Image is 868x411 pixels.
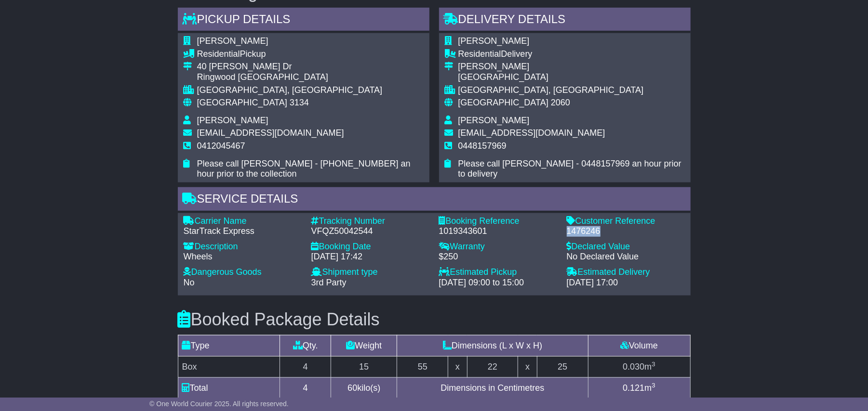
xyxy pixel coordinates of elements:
[311,252,429,262] div: [DATE] 17:42
[311,267,429,278] div: Shipment type
[178,377,280,398] td: Total
[458,98,548,107] span: [GEOGRAPHIC_DATA]
[458,141,507,151] span: 0448157969
[588,377,690,398] td: m
[197,116,268,125] span: [PERSON_NAME]
[567,252,685,262] div: No Declared Value
[178,335,280,356] td: Type
[331,356,397,377] td: 15
[290,98,309,107] span: 3134
[397,356,448,377] td: 55
[458,36,530,46] span: [PERSON_NAME]
[184,216,302,227] div: Carrier Name
[280,356,331,377] td: 4
[439,242,557,252] div: Warranty
[518,356,537,377] td: x
[331,335,397,356] td: Weight
[311,278,347,287] span: 3rd Party
[458,72,685,83] div: [GEOGRAPHIC_DATA]
[311,242,429,252] div: Booking Date
[197,62,424,72] div: 40 [PERSON_NAME] Dr
[184,278,195,287] span: No
[567,278,685,288] div: [DATE] 17:00
[567,267,685,278] div: Estimated Delivery
[197,36,268,46] span: [PERSON_NAME]
[184,252,302,262] div: Wheels
[567,216,685,227] div: Customer Reference
[458,62,685,72] div: [PERSON_NAME]
[652,382,655,389] sup: 3
[397,377,588,398] td: Dimensions in Centimetres
[197,159,411,179] span: Please call [PERSON_NAME] - [PHONE_NUMBER] an hour prior to the collection
[537,356,588,377] td: 25
[197,128,344,138] span: [EMAIL_ADDRESS][DOMAIN_NAME]
[184,242,302,252] div: Description
[197,98,287,107] span: [GEOGRAPHIC_DATA]
[280,377,331,398] td: 4
[347,383,357,393] span: 60
[652,360,655,368] sup: 3
[439,278,557,288] div: [DATE] 09:00 to 15:00
[467,356,518,377] td: 22
[178,8,429,34] div: Pickup Details
[458,128,605,138] span: [EMAIL_ADDRESS][DOMAIN_NAME]
[178,187,691,213] div: Service Details
[458,159,681,179] span: Please call [PERSON_NAME] - 0448157969 an hour prior to delivery
[448,356,467,377] td: x
[331,377,397,398] td: kilo(s)
[197,49,240,59] span: Residential
[458,85,685,96] div: [GEOGRAPHIC_DATA], [GEOGRAPHIC_DATA]
[567,226,685,237] div: 1476246
[197,85,424,96] div: [GEOGRAPHIC_DATA], [GEOGRAPHIC_DATA]
[439,252,557,262] div: $250
[149,400,289,408] span: © One World Courier 2025. All rights reserved.
[184,226,302,237] div: StarTrack Express
[178,310,691,329] h3: Booked Package Details
[197,49,424,60] div: Pickup
[551,98,570,107] span: 2060
[280,335,331,356] td: Qty.
[439,216,557,227] div: Booking Reference
[458,49,685,60] div: Delivery
[397,335,588,356] td: Dimensions (L x W x H)
[184,267,302,278] div: Dangerous Goods
[439,267,557,278] div: Estimated Pickup
[311,226,429,237] div: VFQZ50042544
[197,141,245,151] span: 0412045467
[439,8,691,34] div: Delivery Details
[197,72,424,83] div: Ringwood [GEOGRAPHIC_DATA]
[458,116,530,125] span: [PERSON_NAME]
[178,356,280,377] td: Box
[458,49,501,59] span: Residential
[311,216,429,227] div: Tracking Number
[623,362,644,372] span: 0.030
[588,335,690,356] td: Volume
[567,242,685,252] div: Declared Value
[439,226,557,237] div: 1019343601
[623,383,644,393] span: 0.121
[588,356,690,377] td: m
